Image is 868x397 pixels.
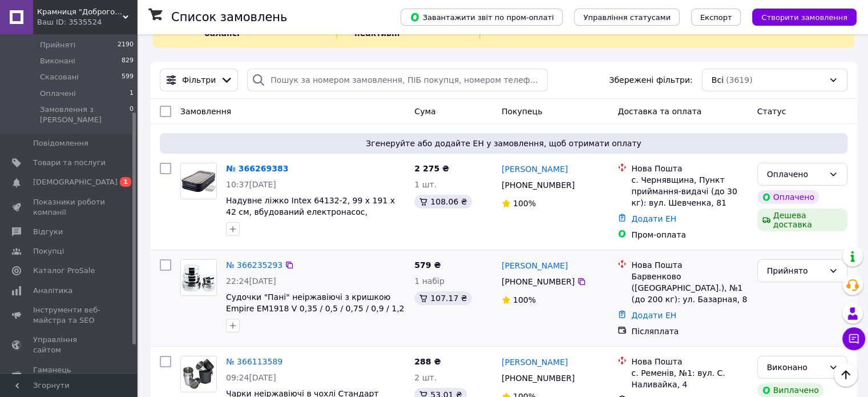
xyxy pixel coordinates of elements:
input: Пошук за номером замовлення, ПІБ покупця, номером телефону, Email, номером накладної [247,69,548,91]
a: Додати ЕН [631,311,676,320]
div: Нова Пошта [631,163,748,174]
div: с. Чернявщина, Пункт приймання-видачі (до 30 кг): вул. Шевченка, 81 [631,174,748,208]
a: № 366235293 [226,260,282,270]
span: 22:24[DATE] [226,276,276,286]
span: [DEMOGRAPHIC_DATA] [33,177,118,187]
div: Ваш ID: 3535524 [37,17,137,27]
a: Фото товару [180,259,217,296]
button: Експорт [691,9,741,26]
span: 599 [122,72,134,82]
span: 09:24[DATE] [226,373,276,382]
a: [PERSON_NAME] [502,163,568,175]
span: Оплачені [40,89,76,99]
span: Експорт [700,13,732,22]
span: 100% [513,295,536,304]
span: 579 ₴ [414,260,441,270]
span: Всі [712,74,724,86]
a: № 366269383 [226,164,288,173]
button: Управління статусами [574,9,680,26]
span: Прийняті [40,40,75,50]
div: Пром-оплата [631,229,748,240]
span: Крамниця "Доброго одесита" [37,7,123,17]
span: 829 [122,56,134,66]
span: 1 шт. [414,180,437,189]
div: Оплачено [767,168,824,181]
a: Створити замовлення [741,12,857,21]
span: Покупець [502,107,542,116]
span: Управління статусами [583,13,671,22]
span: 288 ₴ [414,357,441,366]
span: Виконані [40,56,75,66]
span: Повідомлення [33,138,88,149]
img: Фото товару [182,356,215,392]
div: [PHONE_NUMBER] [499,177,577,193]
button: Чат з покупцем [842,327,865,350]
span: Згенеруйте або додайте ЕН у замовлення, щоб отримати оплату [164,138,843,149]
span: Фільтри [182,74,216,86]
span: Товари та послуги [33,158,106,168]
span: 0 [130,105,134,125]
span: Управління сайтом [33,335,106,355]
span: Збережені фільтри: [609,74,692,86]
h1: Список замовлень [171,10,287,24]
span: 100% [513,199,536,208]
span: Інструменти веб-майстра та SEO [33,305,106,326]
div: с. Ременів, №1: вул. С. Наливайка, 4 [631,367,748,390]
a: Судочки "Пані" неіржавіючі з кришкою Empire EM1918 V 0,35 / 0,5 / 0,75 / 0,9 / 1,2 л (набір 5 шт) [226,292,404,324]
a: Додати ЕН [631,214,676,223]
span: 10:37[DATE] [226,180,276,189]
span: Покупці [33,246,64,256]
span: Замовлення [180,107,231,116]
a: Фото товару [180,356,217,392]
span: 2 шт. [414,373,437,382]
div: Прийнято [767,264,824,277]
span: Відгуки [33,227,63,237]
span: 1 [130,89,134,99]
span: Завантажити звіт по пром-оплаті [410,12,554,22]
span: 1 [120,177,131,187]
div: Дешева доставка [757,208,847,231]
button: Створити замовлення [752,9,857,26]
span: Доставка та оплата [617,107,701,116]
button: Завантажити звіт по пром-оплаті [401,9,563,26]
div: Виконано [767,361,824,374]
span: 2190 [118,40,134,50]
img: Фото товару [181,163,216,199]
a: Надувне ліжко Intex 64132-2, 99 х 191 х 42 см, вбудований електронасос, подушка. Односпальне [226,196,395,228]
button: Наверх [834,363,858,387]
span: Показники роботи компанії [33,197,106,218]
span: 1 набір [414,276,445,286]
img: Фото товару [181,260,216,295]
div: Нова Пошта [631,356,748,367]
span: Каталог ProSale [33,266,95,276]
div: 108.06 ₴ [414,195,471,208]
a: [PERSON_NAME] [502,260,568,271]
div: [PHONE_NUMBER] [499,370,577,386]
a: Фото товару [180,163,217,199]
div: 107.17 ₴ [414,291,471,305]
div: Нова Пошта [631,259,748,271]
div: Післяплата [631,326,748,337]
div: Барвенково ([GEOGRAPHIC_DATA].), №1 (до 200 кг): ул. Базарная, 8 [631,271,748,305]
a: № 366113589 [226,357,282,366]
span: (3619) [726,75,753,85]
span: Замовлення з [PERSON_NAME] [40,105,130,125]
span: Скасовані [40,72,79,82]
span: Гаманець компанії [33,365,106,386]
span: Створити замовлення [761,13,847,22]
span: Статус [757,107,786,116]
div: Виплачено [757,383,823,397]
span: Cума [414,107,435,116]
span: 2 275 ₴ [414,164,449,173]
div: [PHONE_NUMBER] [499,274,577,290]
div: Оплачено [757,190,819,204]
span: Аналітика [33,286,72,296]
a: [PERSON_NAME] [502,356,568,368]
